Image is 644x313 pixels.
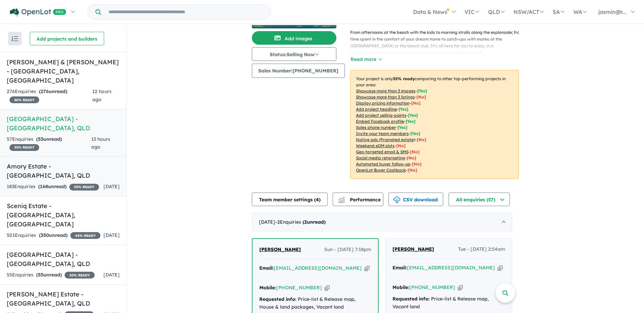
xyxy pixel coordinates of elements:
[102,5,269,19] input: Try estate name, suburb, builder or developer
[407,265,495,271] a: [EMAIL_ADDRESS][DOMAIN_NAME]
[7,271,95,279] div: 55 Enquir ies
[69,184,99,191] span: 35 % READY
[356,161,410,166] u: Automated buyer follow-up
[7,114,120,133] h5: [GEOGRAPHIC_DATA] - [GEOGRAPHIC_DATA] , QLD
[252,213,512,232] div: [DATE]
[449,193,510,206] button: All enquiries (57)
[364,265,369,272] button: Copy
[356,137,415,142] u: Native ads (Promoted estate)
[356,100,409,106] u: Display pricing information
[252,64,345,78] button: Sales Number:[PHONE_NUMBER]
[356,119,404,124] u: Embed Facebook profile
[356,107,397,112] u: Add project headline
[103,183,120,189] span: [DATE]
[417,137,426,142] span: [No]
[7,231,100,240] div: 501 Enquir ies
[70,232,100,239] span: 45 % READY
[350,70,519,179] p: Your project is only comparing to other top-performing projects in your area: - - - - - - - - - -...
[325,284,330,291] button: Copy
[38,272,43,278] span: 55
[458,284,463,291] button: Copy
[393,197,400,203] img: download icon
[7,183,99,191] div: 183 Enquir ies
[417,88,427,93] span: [ Yes ]
[252,31,336,45] button: Add images
[7,201,120,229] h5: Sceniq Estate - [GEOGRAPHIC_DATA] , [GEOGRAPHIC_DATA]
[498,264,503,271] button: Copy
[41,88,49,94] span: 276
[7,58,120,85] h5: [PERSON_NAME] & [PERSON_NAME] - [GEOGRAPHIC_DATA] , [GEOGRAPHIC_DATA]
[7,250,120,268] h5: [GEOGRAPHIC_DATA] - [GEOGRAPHIC_DATA] , QLD
[350,55,382,63] button: Read more
[411,100,421,106] span: [ No ]
[274,265,362,271] a: [EMAIL_ADDRESS][DOMAIN_NAME]
[252,193,328,206] button: Team member settings (4)
[41,232,49,238] span: 350
[350,8,524,70] p: - Discover a new way of life at [GEOGRAPHIC_DATA] with more time for the important things – whate...
[38,183,67,189] strong: ( unread)
[398,125,407,130] span: [ Yes ]
[9,96,39,103] span: 20 % READY
[356,113,406,118] u: Add project selling-points
[40,183,48,189] span: 168
[408,113,418,118] span: [ Yes ]
[259,246,301,252] span: [PERSON_NAME]
[7,88,92,104] div: 276 Enquir ies
[356,143,395,148] u: Weekend eDM slots
[10,8,66,17] img: Openlot PRO Logo White
[91,136,110,150] span: 13 hours ago
[408,167,417,173] span: [No]
[316,197,319,203] span: 4
[407,155,416,160] span: [No]
[7,162,120,180] h5: Amory Estate - [GEOGRAPHIC_DATA] , QLD
[276,285,322,291] a: [PHONE_NUMBER]
[38,136,43,142] span: 53
[356,88,415,93] u: Showcase more than 3 images
[65,272,95,278] span: 30% READY
[259,265,274,271] strong: Email:
[7,290,120,308] h5: [PERSON_NAME] Estate - [GEOGRAPHIC_DATA] , QLD
[410,131,420,136] span: [ Yes ]
[458,245,505,253] span: Tue - [DATE] 2:54am
[259,296,296,302] strong: Requested info:
[103,272,120,278] span: [DATE]
[396,143,406,148] span: [No]
[39,232,68,238] strong: ( unread)
[356,149,408,154] u: Geo-targeted email & SMS
[36,272,62,278] strong: ( unread)
[356,131,409,136] u: Invite your team members
[338,199,345,203] img: bar-chart.svg
[259,285,276,291] strong: Mobile:
[399,107,408,112] span: [ Yes ]
[103,232,120,238] span: [DATE]
[392,245,434,253] a: [PERSON_NAME]
[11,36,18,41] img: sort.svg
[392,295,505,311] div: Price-list & Release map, Vacant land
[252,47,336,61] button: Status:Selling Now
[333,193,383,206] button: Performance
[9,144,39,151] span: 35 % READY
[416,94,426,99] span: [ No ]
[7,135,91,152] div: 57 Enquir ies
[409,284,455,290] a: [PHONE_NUMBER]
[412,161,422,166] span: [No]
[392,265,407,271] strong: Email:
[410,149,420,154] span: [No]
[393,76,415,81] b: 35 % ready
[339,197,381,203] span: Performance
[275,219,326,225] span: - 2 Enquir ies
[259,246,301,254] a: [PERSON_NAME]
[392,296,430,302] strong: Requested info:
[356,155,405,160] u: Social media retargeting
[259,295,371,312] div: Price-list & Release map, House & land packages, Vacant land
[356,167,406,173] u: OpenLot Buyer Cashback
[392,284,409,290] strong: Mobile:
[39,88,67,94] strong: ( unread)
[324,246,371,254] span: Sun - [DATE] 7:18pm
[388,193,443,206] button: CSV download
[30,32,104,45] button: Add projects and builders
[356,94,415,99] u: Showcase more than 3 listings
[598,8,626,15] span: jasmin@r...
[406,119,415,124] span: [ Yes ]
[356,125,396,130] u: Sales phone number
